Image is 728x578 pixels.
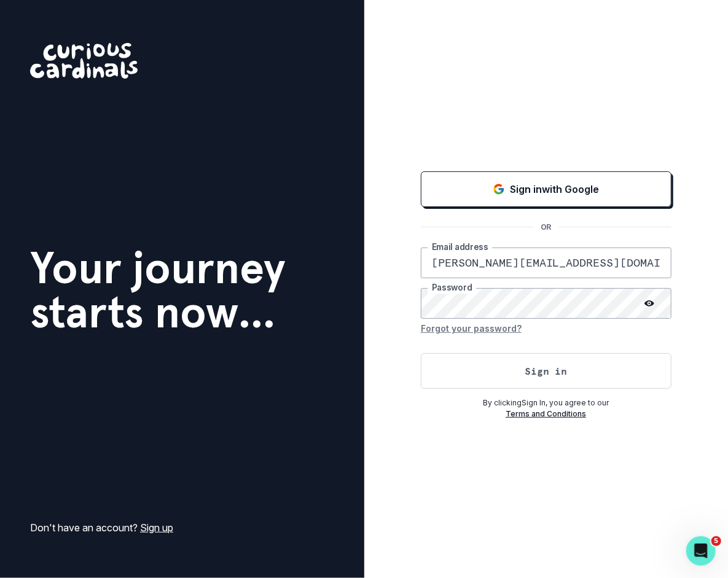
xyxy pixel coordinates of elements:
[421,353,671,389] button: Sign in
[506,409,586,418] a: Terms and Conditions
[30,246,286,334] h1: Your journey starts now...
[421,397,671,408] p: By clicking Sign In , you agree to our
[30,43,138,79] img: Curious Cardinals Logo
[686,536,716,566] iframe: Intercom live chat
[711,536,721,546] span: 5
[533,222,559,233] p: OR
[30,520,173,535] p: Don't have an account?
[140,521,173,534] a: Sign up
[421,171,671,207] button: Sign in with Google (GSuite)
[421,319,522,338] button: Forgot your password?
[510,182,599,197] p: Sign in with Google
